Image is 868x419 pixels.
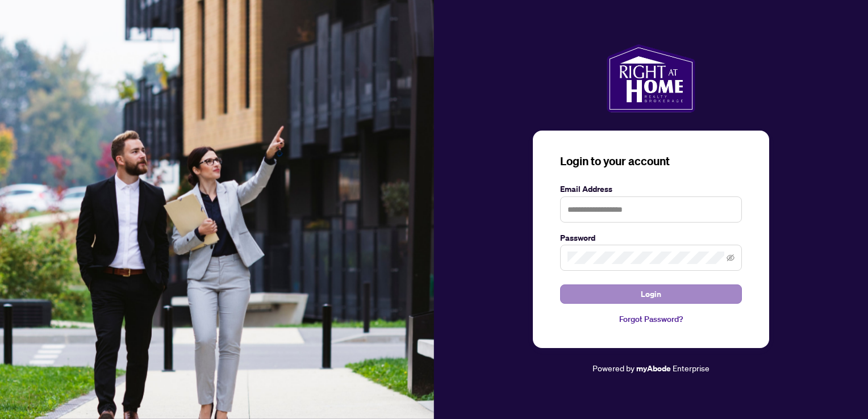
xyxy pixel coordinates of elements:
span: Powered by [592,363,635,373]
span: Enterprise [673,363,710,373]
span: Login [641,285,661,303]
h3: Login to your account [560,153,742,169]
img: ma-logo [607,44,695,112]
span: eye-invisible [727,254,735,262]
label: Password [560,232,742,244]
a: Forgot Password? [560,313,742,325]
a: myAbode [636,362,671,375]
label: Email Address [560,183,742,195]
button: Login [560,284,742,304]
